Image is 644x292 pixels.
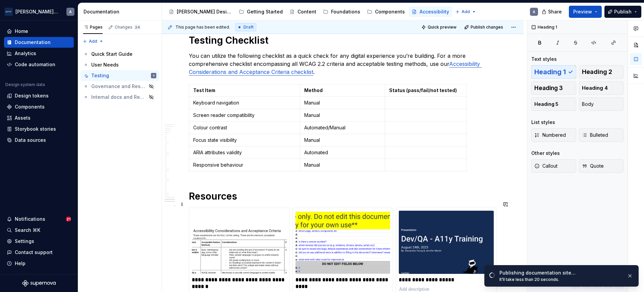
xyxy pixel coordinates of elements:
div: Help [15,260,25,267]
div: Analytics [15,50,36,57]
button: Numbered [531,128,576,142]
a: Analytics [4,48,74,59]
p: Focus state visibility [193,137,296,143]
div: Page tree [166,5,452,18]
div: Storybook stories [15,126,56,132]
span: Callout [534,163,557,169]
p: Automated [304,149,381,156]
div: Code automation [15,61,55,68]
span: Heading 4 [582,85,608,91]
div: [PERSON_NAME] Airlines [15,8,58,15]
button: Contact support [4,247,74,258]
p: Responsive behaviour [193,162,296,168]
div: Components [375,8,405,15]
span: 24 [134,25,141,30]
div: Search ⌘K [15,227,40,234]
span: Quick preview [428,25,457,30]
a: [PERSON_NAME] Design [166,6,235,17]
button: Body [579,97,624,111]
p: Manual [304,137,381,143]
a: Data sources [4,135,74,145]
button: Heading 5 [531,97,576,111]
button: Bulleted [579,128,624,142]
div: Page tree [80,49,159,102]
img: AHkbwyLFvZxtSz0vc7uMGSxO0iERtvK-Tpxe8_jSi7gw-g9wxdEe7EUsmjEGTSJizjGIwjjmvPHyHGKa2afNSH8hIaSt4rJNO... [399,211,494,274]
button: Quote [579,159,624,173]
div: Documentation [15,39,51,46]
button: Callout [531,159,576,173]
span: Add [462,9,470,14]
span: Numbered [534,132,566,138]
a: Settings [4,236,74,247]
a: Governance and Resources [80,81,159,92]
span: 21 [66,216,71,222]
p: ARIA attributes validity [193,149,296,156]
a: Storybook stories [4,124,74,134]
p: Manual [304,162,381,168]
div: A [533,9,535,14]
div: Text styles [531,56,557,62]
p: Manual [304,112,381,119]
button: Search ⌘K [4,225,74,236]
svg: Supernova Logo [22,280,56,287]
a: Documentation [4,37,74,48]
a: Design tokens [4,90,74,101]
strong: Test Item [193,87,215,93]
span: Share [548,8,562,15]
p: Keyboard navigation [193,99,296,106]
h1: Resources [189,190,497,202]
p: You can utilize the following checklist as a quick check for any digital experience you’re buildi... [189,52,497,76]
div: Home [15,28,28,35]
a: Assets [4,113,74,123]
h1: Testing Checklist [189,34,497,46]
div: Testing [91,72,109,79]
span: Preview [573,8,592,15]
p: Manual [304,99,381,106]
span: Heading 2 [582,69,612,75]
a: Foundations [320,6,363,17]
a: Components [364,6,408,17]
span: Quote [582,163,604,169]
a: TestingA [80,70,159,81]
div: List styles [531,119,555,126]
button: Heading 4 [579,81,624,95]
span: This page has been edited. [175,25,230,30]
span: Publish [614,8,632,15]
p: Screen reader compatibility [193,112,296,119]
div: Quick Start Guide [91,51,132,57]
button: [PERSON_NAME] AirlinesA [1,4,76,19]
span: Heading 5 [534,101,558,108]
a: Code automation [4,59,74,70]
div: Notifications [15,216,45,222]
div: Assets [15,115,31,121]
button: Notifications21 [4,214,74,224]
span: Publish changes [471,25,503,30]
div: Design system data [5,82,45,87]
span: Body [582,101,594,108]
strong: Status (pass/fail/not tested) [389,87,457,93]
div: User Needs [91,61,119,68]
a: Internal docs and Resources [80,92,159,102]
a: Home [4,26,74,37]
div: Internal docs and Resources [91,94,147,100]
div: It’ll take less than 20 seconds. [499,277,622,282]
span: Draft [244,25,254,30]
div: Changes [115,25,141,30]
div: Contact support [15,249,53,256]
a: Getting Started [236,6,285,17]
div: Accessibility [420,8,449,15]
span: Add [89,39,97,44]
button: Share [538,6,566,18]
div: Other styles [531,150,560,157]
div: Settings [15,238,34,245]
p: Colour contrast [193,124,296,131]
a: Content [287,6,319,17]
a: Quick Start Guide [80,49,159,59]
button: Publish [604,6,641,18]
img: AHkbwyLMWTG0JAmCRyUV4UqsZYr4RyqW-6yUwxvbtvVRBv1Q2g3iNvnE4waoVIcbLrKXwnHEDtdSdzk55McpuoWAEWummHf8D... [192,211,287,274]
div: A [153,72,155,79]
div: Data sources [15,137,46,143]
div: [PERSON_NAME] Design [177,8,232,15]
img: 1ec18992-564a-42a7-a073-3f55ee097560.png [296,211,390,274]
